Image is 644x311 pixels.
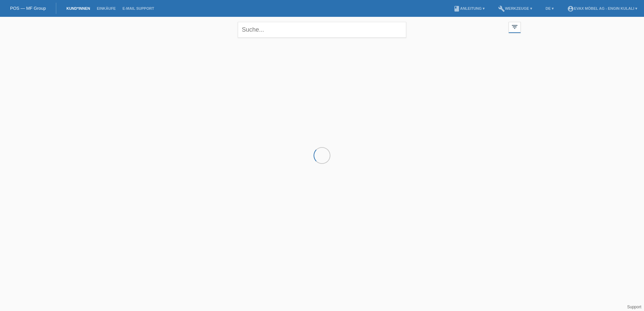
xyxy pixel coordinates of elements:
i: filter_list [511,23,518,31]
a: Kund*innen [63,6,93,10]
a: Support [627,305,641,309]
a: bookAnleitung ▾ [450,6,488,10]
i: build [498,5,505,12]
a: account_circleEVAX Möbel AG - Engin Kulali ▾ [564,6,641,10]
a: POS — MF Group [10,6,46,11]
input: Suche... [238,22,406,38]
a: buildWerkzeuge ▾ [495,6,536,10]
i: book [453,5,460,12]
a: E-Mail Support [119,6,158,10]
a: Einkäufe [93,6,119,10]
a: DE ▾ [542,6,557,10]
i: account_circle [567,5,574,12]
